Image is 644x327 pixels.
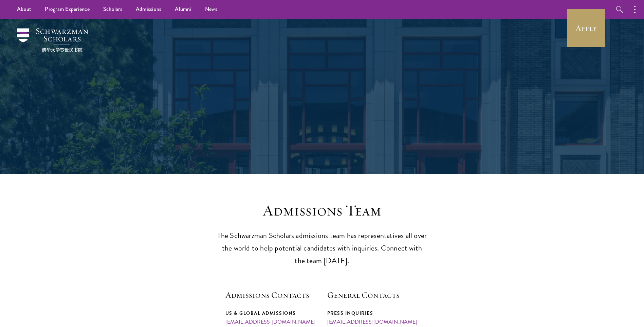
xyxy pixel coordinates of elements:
a: [EMAIL_ADDRESS][DOMAIN_NAME] [225,318,315,326]
h5: Admissions Contacts [225,289,317,301]
p: The Schwarzman Scholars admissions team has representatives all over the world to help potential ... [217,229,427,267]
div: US & Global Admissions [225,309,317,317]
a: [EMAIL_ADDRESS][DOMAIN_NAME] [327,318,417,326]
div: Press Inquiries [327,309,419,317]
a: Apply [567,9,605,47]
img: Schwarzman Scholars [17,28,88,52]
h5: General Contacts [327,289,419,301]
h3: Admissions Team [217,201,427,220]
